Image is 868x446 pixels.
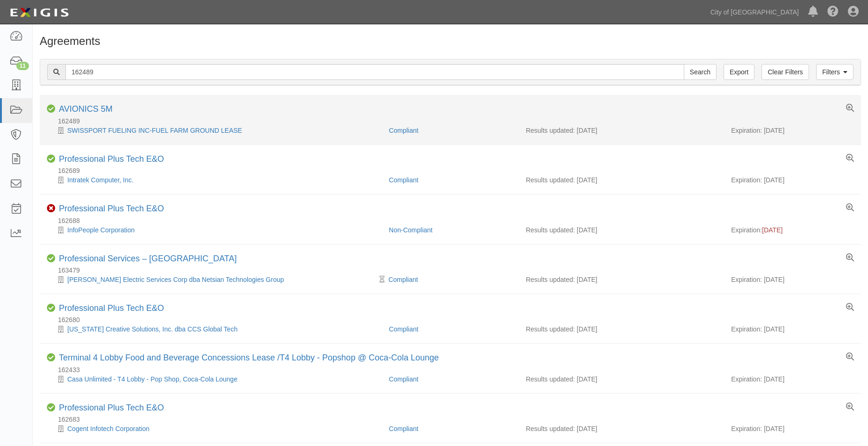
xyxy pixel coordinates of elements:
[846,104,854,113] a: View results summary
[47,126,382,135] div: SWISSPORT FUELING INC-FUEL FARM GROUND LEASE
[47,324,382,334] div: California Creative Solutions, Inc. dba CCS Global Tech
[67,176,134,184] a: Intratek Computer, Inc.
[16,62,29,70] div: 11
[47,365,861,374] div: 162433
[59,154,164,165] div: Professional Plus Tech E&O
[731,275,854,284] div: Expiration: [DATE]
[59,204,164,214] div: Professional Plus Tech E&O
[706,3,803,22] a: City of [GEOGRAPHIC_DATA]
[40,35,861,47] h1: Agreements
[389,176,418,184] a: Compliant
[47,254,55,263] i: Compliant
[389,325,418,333] a: Compliant
[47,175,382,185] div: Intratek Computer, Inc.
[59,403,164,413] div: Professional Plus Tech E&O
[731,374,854,384] div: Expiration: [DATE]
[47,166,861,175] div: 162689
[846,154,854,163] a: View results summary
[47,304,55,312] i: Compliant
[59,403,164,412] a: Professional Plus Tech E&O
[59,303,164,313] a: Professional Plus Tech E&O
[59,303,164,314] div: Professional Plus Tech E&O
[47,266,861,275] div: 163479
[731,424,854,433] div: Expiration: [DATE]
[724,64,754,80] a: Export
[47,155,55,163] i: Compliant
[526,175,717,185] div: Results updated: [DATE]
[59,353,439,362] a: Terminal 4 Lobby Food and Beverage Concessions Lease /T4 Lobby - Popshop @ Coca-Cola Lounge
[67,226,135,234] a: InfoPeople Corporation
[59,154,164,164] a: Professional Plus Tech E&O
[67,325,237,333] a: [US_STATE] Creative Solutions, Inc. dba CCS Global Tech
[380,276,385,283] i: Pending Review
[731,324,854,334] div: Expiration: [DATE]
[827,7,839,18] i: Help Center - Complianz
[47,204,55,213] i: Non-Compliant
[47,353,55,362] i: Compliant
[65,64,684,80] input: Search
[846,353,854,361] a: View results summary
[389,375,418,383] a: Compliant
[67,276,284,283] a: [PERSON_NAME] Electric Services Corp dba Netsian Technologies Group
[59,254,237,263] a: Professional Services – [GEOGRAPHIC_DATA]
[731,175,854,185] div: Expiration: [DATE]
[59,204,164,213] a: Professional Plus Tech E&O
[47,105,55,113] i: Compliant
[47,424,382,433] div: Cogent Infotech Corporation
[846,254,854,262] a: View results summary
[526,374,717,384] div: Results updated: [DATE]
[731,225,854,235] div: Expiration:
[67,375,237,383] a: Casa Unlimited - T4 Lobby - Pop Shop, Coca-Cola Lounge
[846,303,854,312] a: View results summary
[47,216,861,225] div: 162688
[526,225,717,235] div: Results updated: [DATE]
[389,226,432,234] a: Non-Compliant
[47,403,55,412] i: Compliant
[389,127,418,134] a: Compliant
[59,353,439,363] div: Terminal 4 Lobby Food and Beverage Concessions Lease /T4 Lobby - Popshop @ Coca-Cola Lounge
[47,275,382,284] div: Wilson Electric Services Corp dba Netsian Technologies Group
[59,104,113,114] a: AVIONICS 5M
[731,126,854,135] div: Expiration: [DATE]
[47,315,861,324] div: 162680
[761,64,809,80] a: Clear Filters
[67,127,242,134] a: SWISSPORT FUELING INC-FUEL FARM GROUND LEASE
[846,403,854,411] a: View results summary
[7,4,72,21] img: logo-5460c22ac91f19d4615b14bd174203de0afe785f0fc80cf4dbbc73dc1793850b.png
[67,425,150,432] a: Cogent Infotech Corporation
[47,225,382,235] div: InfoPeople Corporation
[526,324,717,334] div: Results updated: [DATE]
[526,126,717,135] div: Results updated: [DATE]
[389,425,418,432] a: Compliant
[762,226,782,234] span: [DATE]
[816,64,854,80] a: Filters
[846,204,854,212] a: View results summary
[388,276,418,283] a: Compliant
[59,104,113,115] div: AVIONICS 5M
[526,275,717,284] div: Results updated: [DATE]
[526,424,717,433] div: Results updated: [DATE]
[684,64,717,80] input: Search
[47,374,382,384] div: Casa Unlimited - T4 Lobby - Pop Shop, Coca-Cola Lounge
[47,415,861,424] div: 162683
[59,254,237,264] div: Professional Services – Airside
[47,116,861,126] div: 162489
